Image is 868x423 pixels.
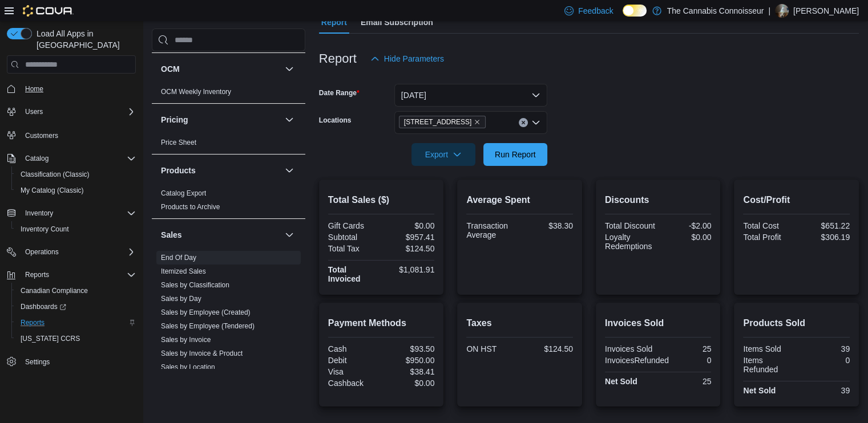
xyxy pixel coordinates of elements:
span: [US_STATE] CCRS [21,334,80,343]
span: Customers [25,131,58,140]
div: InvoicesRefunded [605,356,669,365]
button: Products [282,164,296,177]
span: Export [418,143,469,166]
span: Washington CCRS [16,332,136,345]
button: OCM [282,62,296,76]
h2: Payment Methods [328,316,435,330]
a: Dashboards [16,300,71,314]
span: Operations [21,245,136,259]
a: Classification (Classic) [16,168,94,181]
div: Cash [328,344,379,353]
h2: Discounts [605,193,712,207]
span: Users [25,107,43,116]
button: Sales [282,228,296,242]
button: Clear input [519,118,528,127]
span: Operations [25,247,59,257]
h2: Invoices Sold [605,316,712,330]
button: Reports [2,267,140,283]
h3: Pricing [161,114,188,125]
span: Reports [16,316,136,330]
p: The Cannabis Connoisseur [667,4,764,18]
div: Products [152,186,305,218]
button: Remove 99 King St. from selection in this group [474,119,481,125]
div: 25 [660,344,711,353]
span: Email Subscription [361,11,433,34]
h3: Products [161,165,196,176]
a: Canadian Compliance [16,284,92,298]
div: $124.50 [383,244,434,253]
div: $957.41 [383,233,434,242]
button: Run Report [483,143,547,166]
a: Sales by Invoice [161,336,211,344]
button: Reports [11,315,140,331]
a: Catalog Export [161,189,206,197]
span: Sales by Employee (Created) [161,308,251,317]
div: Total Cost [743,221,794,230]
div: Loyalty Redemptions [605,233,656,251]
div: Items Sold [743,344,794,353]
button: Pricing [282,113,296,127]
button: Export [411,143,475,166]
span: OCM Weekly Inventory [161,87,231,96]
span: Catalog [21,152,136,165]
button: Reports [21,268,54,282]
span: Home [25,84,43,93]
a: Settings [21,355,54,369]
span: End Of Day [161,253,196,262]
a: Customers [21,129,63,143]
button: Hide Parameters [366,47,449,70]
span: Dashboards [16,300,136,314]
span: Classification (Classic) [21,170,90,179]
div: Total Discount [605,221,656,230]
button: My Catalog (Classic) [11,182,140,198]
h3: Sales [161,229,182,241]
div: $651.22 [799,221,850,230]
span: Inventory [21,206,136,220]
div: $93.50 [383,344,434,353]
button: Operations [21,245,63,259]
span: Inventory Count [21,225,69,234]
button: Users [21,105,47,119]
button: Canadian Compliance [11,283,140,299]
input: Dark Mode [623,5,647,17]
span: Customers [21,128,136,142]
div: $38.30 [522,221,573,230]
span: Inventory Count [16,222,136,236]
div: Cashback [328,379,379,388]
p: | [768,4,770,18]
a: Price Sheet [161,139,196,147]
div: Transaction Average [466,221,517,239]
h2: Taxes [466,316,573,330]
span: Settings [25,357,50,367]
div: $950.00 [383,356,434,365]
button: Home [2,80,140,97]
span: My Catalog (Classic) [21,186,84,195]
button: Inventory [21,206,58,220]
span: Itemized Sales [161,267,206,276]
button: Settings [2,353,140,370]
div: $0.00 [383,379,434,388]
span: Sales by Invoice & Product [161,349,243,358]
a: [US_STATE] CCRS [16,332,84,345]
button: Sales [161,229,280,241]
span: [STREET_ADDRESS] [404,116,472,128]
span: Inventory [25,209,53,218]
div: $38.41 [383,367,434,376]
a: Itemized Sales [161,267,206,275]
a: My Catalog (Classic) [16,184,88,197]
span: Catalog [25,154,49,163]
button: Open list of options [531,118,540,127]
button: [US_STATE] CCRS [11,331,140,347]
div: Items Refunded [743,356,794,374]
span: Sales by Location [161,363,215,372]
button: Catalog [2,151,140,166]
div: Debit [328,356,379,365]
a: Dashboards [11,299,140,315]
div: OCM [152,85,305,103]
div: $124.50 [522,344,573,353]
div: Pricing [152,136,305,154]
span: Sales by Classification [161,280,229,290]
div: 39 [799,344,850,353]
